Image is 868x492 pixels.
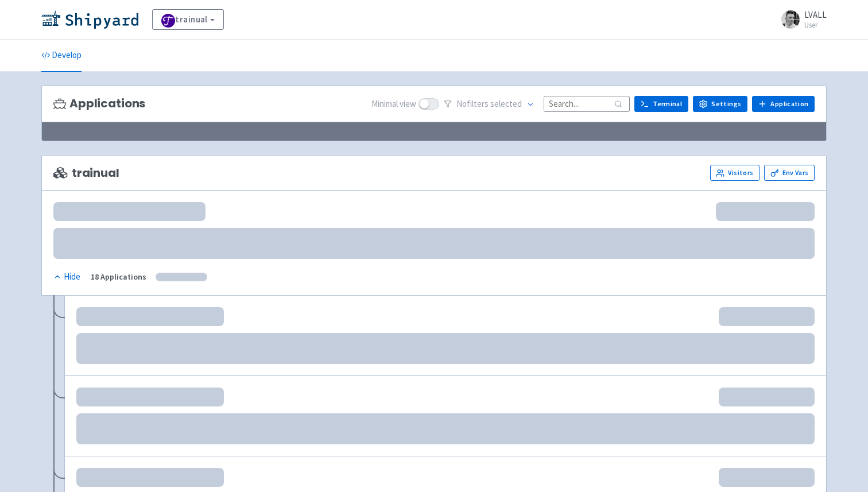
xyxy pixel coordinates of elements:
a: Terminal [634,96,688,112]
img: Shipyard logo [41,10,138,29]
a: trainual [152,9,224,30]
div: 18 Applications [91,270,146,284]
span: trainual [53,166,119,180]
span: selected [490,98,522,109]
span: LVALL [804,9,827,20]
a: Visitors [710,165,759,181]
span: No filter s [456,98,522,111]
button: Hide [53,270,82,284]
small: User [804,21,827,29]
span: Minimal view [371,98,416,111]
a: Settings [693,96,747,112]
a: Env Vars [764,165,815,181]
input: Search... [544,96,630,111]
a: Application [752,96,815,112]
a: Develop [41,40,82,72]
h3: Applications [53,97,145,110]
a: LVALL User [774,10,827,29]
div: Hide [53,270,80,284]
